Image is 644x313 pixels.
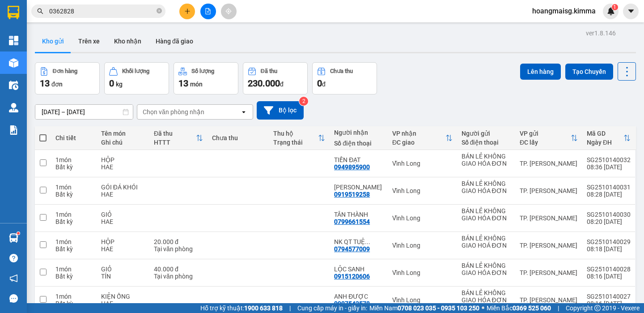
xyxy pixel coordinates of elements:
[462,130,511,137] div: Người gửi
[520,130,571,137] div: VP gửi
[9,58,18,68] img: warehouse-icon
[143,107,204,116] div: Chọn văn phòng nhận
[157,7,162,16] span: close-circle
[55,293,92,300] div: 1 món
[330,68,353,74] div: Chưa thu
[520,64,561,80] button: Lên hàng
[212,134,264,141] div: Chưa thu
[322,81,326,88] span: đ
[55,300,92,307] div: Bất kỳ
[388,126,457,150] th: Toggle SortBy
[37,8,43,14] span: search
[55,266,92,273] div: 1 món
[101,211,145,218] div: GIỎ
[587,211,631,218] div: SG2510140030
[40,78,50,89] span: 13
[35,105,133,119] input: Select a date range.
[565,64,613,80] button: Tạo Chuyến
[587,184,631,191] div: SG2510140031
[101,139,145,146] div: Ghi chú
[154,139,196,146] div: HTTT
[462,153,511,167] div: BÁN LẺ KHÔNG GIAO HÓA ĐƠN
[587,300,631,307] div: 08:16 [DATE]
[205,8,211,14] span: file-add
[482,306,484,310] span: ⚪️
[587,130,623,137] div: Mã GD
[587,293,631,300] div: SG2510140027
[191,68,214,74] div: Số lượng
[334,211,383,218] div: TÂN THÀNH
[280,81,284,88] span: đ
[587,218,631,225] div: 08:20 [DATE]
[157,8,162,13] span: close-circle
[55,156,92,163] div: 1 món
[392,160,452,167] div: Vĩnh Long
[122,68,149,74] div: Khối lượng
[55,273,92,280] div: Bất kỳ
[334,184,383,191] div: KIM ANH
[462,180,511,194] div: BÁN LẺ KHÔNG GIAO HÓA ĐƠN
[9,274,18,283] span: notification
[174,62,238,94] button: Số lượng13món
[154,266,203,273] div: 40.000 đ
[257,101,304,120] button: Bộ lọc
[101,156,145,163] div: HỘP
[101,293,145,300] div: KIỆN ỐNG
[334,266,383,273] div: LỘC SANH
[462,207,511,222] div: BÁN LẺ KHÔNG GIAO HÓA ĐƠN
[520,242,578,249] div: TP. [PERSON_NAME]
[520,160,578,167] div: TP. [PERSON_NAME]
[462,262,511,276] div: BÁN LẺ KHÔNG GIAO HÓA ĐƠN
[312,62,377,94] button: Chưa thu0đ
[520,296,578,304] div: TP. [PERSON_NAME]
[334,273,370,280] div: 0915120606
[392,269,452,276] div: Vĩnh Long
[55,238,92,245] div: 1 món
[55,163,92,171] div: Bất kỳ
[221,4,237,19] button: aim
[525,5,603,17] span: hoangmaisg.kimma
[109,78,114,89] span: 0
[35,30,71,52] button: Kho gửi
[55,218,92,225] div: Bất kỳ
[462,139,511,146] div: Số điện thoại
[200,303,283,313] span: Hỗ trợ kỹ thuật:
[520,187,578,194] div: TP. [PERSON_NAME]
[101,300,145,307] div: HAE
[101,130,145,137] div: Tên món
[594,305,601,311] span: copyright
[116,81,123,88] span: kg
[55,191,92,198] div: Bất kỳ
[154,130,196,137] div: Đã thu
[101,191,145,198] div: HAE
[9,125,18,135] img: solution-icon
[101,273,145,280] div: TÍN
[200,4,216,19] button: file-add
[179,4,195,19] button: plus
[8,6,19,19] img: logo-vxr
[623,4,639,19] button: caret-down
[55,184,92,191] div: 1 món
[101,266,145,273] div: GIỎ
[392,296,452,304] div: Vĩnh Long
[558,303,559,313] span: |
[334,245,370,253] div: 0794577009
[101,218,145,225] div: HAE
[462,235,511,249] div: BÁN LẺ KHÔNG GIAO HOÁ ĐƠN
[392,139,445,146] div: ĐC giao
[9,36,18,45] img: dashboard-icon
[369,303,479,313] span: Miền Nam
[398,304,479,312] strong: 0708 023 035 - 0935 103 250
[184,8,191,14] span: plus
[35,62,100,94] button: Đơn hàng13đơn
[334,129,383,136] div: Người nhận
[9,81,18,90] img: warehouse-icon
[297,303,367,313] span: Cung cấp máy in - giấy in:
[587,139,623,146] div: Ngày ĐH
[154,273,203,280] div: Tại văn phòng
[520,139,571,146] div: ĐC lấy
[9,254,18,262] span: question-circle
[627,7,635,15] span: caret-down
[520,269,578,276] div: TP. [PERSON_NAME]
[582,126,635,150] th: Toggle SortBy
